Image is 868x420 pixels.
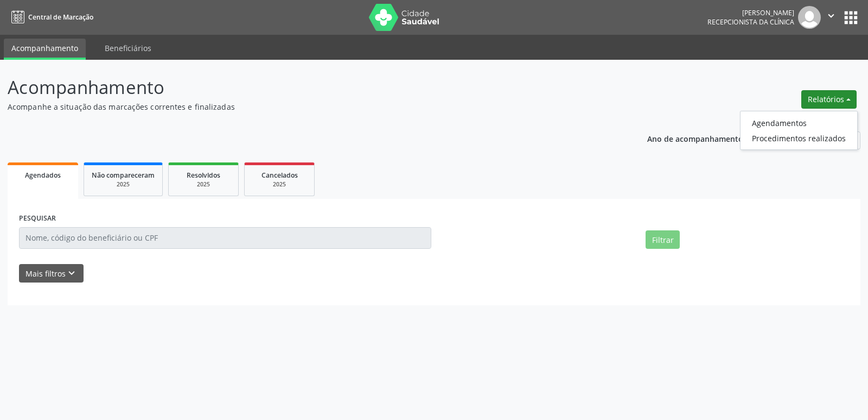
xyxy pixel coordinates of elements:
a: Central de Marcação [8,8,93,26]
button: apps [841,8,860,27]
a: Agendamentos [741,115,857,130]
p: Acompanhamento [8,74,604,101]
span: Central de Marcação [28,12,93,22]
a: Beneficiários [97,39,159,58]
span: Não compareceram [92,171,155,180]
span: Recepcionista da clínica [707,17,794,27]
i:  [825,10,837,22]
button: Filtrar [646,230,680,249]
div: 2025 [252,180,307,189]
a: Acompanhamento [4,39,86,60]
div: 2025 [92,180,155,189]
p: Ano de acompanhamento [647,131,743,145]
ul: Relatórios [740,111,858,150]
input: Nome, código do beneficiário ou CPF [19,227,431,249]
p: Acompanhe a situação das marcações correntes e finalizadas [8,101,604,112]
span: Agendados [25,171,61,180]
div: 2025 [176,180,231,189]
button: Mais filtroskeyboard_arrow_down [19,264,84,283]
i: keyboard_arrow_down [66,267,78,279]
a: Procedimentos realizados [741,130,857,146]
button: Relatórios [801,90,857,109]
img: img [798,6,821,29]
div: [PERSON_NAME] [707,8,794,17]
label: PESQUISAR [19,210,56,227]
span: Resolvidos [187,171,220,180]
button:  [821,6,841,29]
span: Cancelados [261,171,298,180]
